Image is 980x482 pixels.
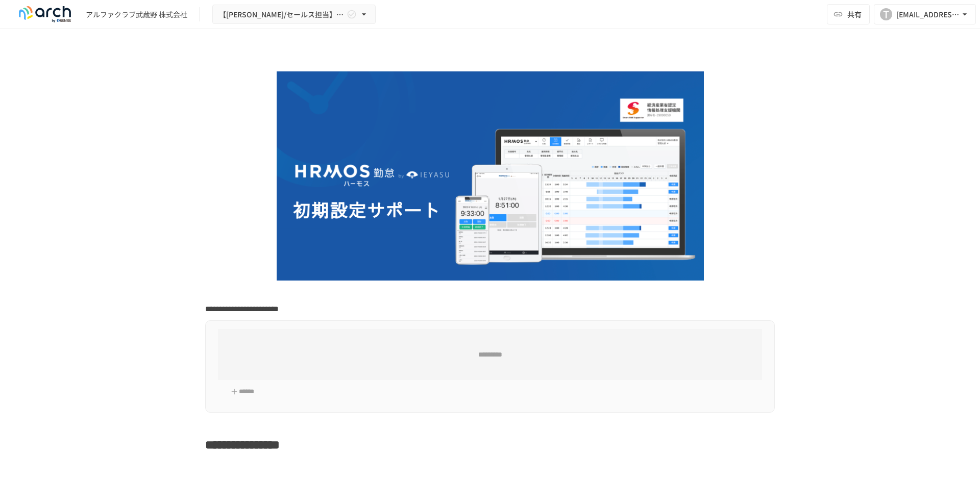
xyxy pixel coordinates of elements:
button: 共有 [827,4,870,24]
div: [EMAIL_ADDRESS][DOMAIN_NAME] [896,8,960,21]
button: 【[PERSON_NAME]/セールス担当】アルファクラブ武蔵野 株式会社様_初期設定サポート [212,5,376,24]
img: logo-default@2x-9cf2c760.svg [12,6,78,22]
span: 【[PERSON_NAME]/セールス担当】アルファクラブ武蔵野 株式会社様_初期設定サポート [219,8,345,21]
img: GdztLVQAPnGLORo409ZpmnRQckwtTrMz8aHIKJZF2AQ [277,71,704,281]
div: アルファクラブ武蔵野 株式会社 [86,9,187,20]
span: 共有 [847,9,862,20]
button: T[EMAIL_ADDRESS][DOMAIN_NAME] [874,4,976,24]
div: T [880,8,892,20]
